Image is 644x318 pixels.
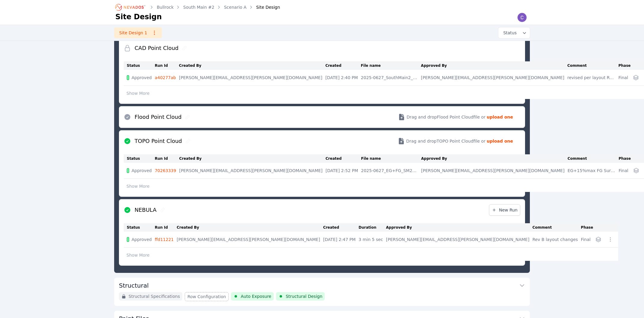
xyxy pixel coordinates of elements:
[326,154,361,163] th: Created
[361,154,421,163] th: File name
[567,154,618,163] th: Comment
[129,293,180,299] span: Structural Specifications
[421,61,567,70] th: Approved By
[386,223,532,232] th: Approved By
[501,30,517,36] span: Status
[325,61,361,70] th: Created
[406,138,485,144] span: Drag and drop TOPO Point Cloud file or
[135,44,178,52] h2: CAD Point Cloud
[135,206,156,214] h2: NEBULA
[421,154,567,163] th: Approved By
[326,163,361,179] td: [DATE] 2:52 PM
[618,168,628,174] div: Final
[618,75,628,81] div: Final
[132,75,152,81] span: Approved
[177,232,323,248] td: [PERSON_NAME][EMAIL_ADDRESS][PERSON_NAME][DOMAIN_NAME]
[124,154,155,163] th: Status
[155,168,176,173] a: 70263339
[124,61,155,70] th: Status
[155,154,179,163] th: Run Id
[421,70,567,86] td: [PERSON_NAME][EMAIL_ADDRESS][PERSON_NAME][DOMAIN_NAME]
[390,133,520,150] button: Drag and dropTOPO Point Cloudfile or upload one
[581,236,591,242] div: Final
[248,4,280,10] div: Site Design
[361,75,418,81] div: 2025-0627_SouthMain2_CogoExport (new layout).csv
[179,70,325,86] td: [PERSON_NAME][EMAIL_ADDRESS][PERSON_NAME][DOMAIN_NAME]
[391,109,520,125] button: Drag and dropFlood Point Cloudfile or upload one
[567,168,615,174] div: EG+15%max FG Surface, 2x2 grid
[498,27,530,38] button: Status
[124,88,152,99] button: Show More
[155,61,179,70] th: Run Id
[124,181,152,192] button: Show More
[155,237,174,242] a: ffd11221
[286,293,322,299] span: Structural Design
[361,61,421,70] th: File name
[115,2,280,12] nav: Breadcrumb
[124,249,152,261] button: Show More
[323,232,359,248] td: [DATE] 2:47 PM
[618,61,631,70] th: Phase
[119,281,149,290] h3: Structural
[179,163,325,179] td: [PERSON_NAME][EMAIL_ADDRESS][PERSON_NAME][DOMAIN_NAME]
[487,114,513,120] strong: upload one
[487,138,513,144] strong: upload one
[157,4,174,10] a: Bullrock
[517,13,527,22] img: Carl Jackson
[532,223,581,232] th: Comment
[183,4,214,10] a: South Main #2
[406,114,485,120] span: Drag and drop Flood Point Cloud file or
[421,163,567,179] td: [PERSON_NAME][EMAIL_ADDRESS][PERSON_NAME][DOMAIN_NAME]
[492,207,518,213] span: New Run
[489,204,520,216] a: New Run
[241,293,271,299] span: Auto Exposure
[618,154,631,163] th: Phase
[187,294,226,300] span: Row Configuration
[155,223,177,232] th: Run Id
[359,223,386,232] th: Duration
[119,278,525,292] button: Structural
[132,168,152,174] span: Approved
[114,27,162,38] a: Site Design 1
[581,223,594,232] th: Phase
[532,236,578,242] div: Rev B layout changes
[135,137,182,145] h2: TOPO Point Cloud
[177,223,323,232] th: Created By
[115,12,162,22] h1: Site Design
[124,223,155,232] th: Status
[359,236,383,242] div: 3 min 5 sec
[567,61,618,70] th: Comment
[323,223,359,232] th: Created
[361,168,418,174] div: 2025-0627_EG+FG_SM2_Nevados Surface 2x2.csv
[179,61,325,70] th: Created By
[325,70,361,86] td: [DATE] 2:40 PM
[114,278,530,306] div: StructuralStructural SpecificationsRow ConfigurationAuto ExposureStructural Design
[386,232,532,248] td: [PERSON_NAME][EMAIL_ADDRESS][PERSON_NAME][DOMAIN_NAME]
[155,75,176,80] a: a40277ab
[224,4,247,10] a: Scenario A
[135,113,181,121] h2: Flood Point Cloud
[132,236,152,242] span: Approved
[567,75,615,81] div: revised per layout Rev B
[179,154,325,163] th: Created By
